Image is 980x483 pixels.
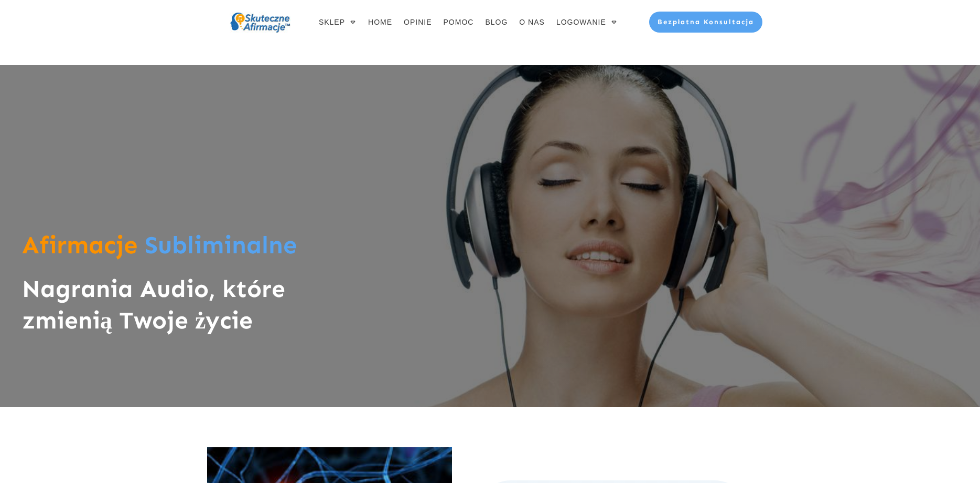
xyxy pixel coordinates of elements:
span: Bezpłatna Konsultacja [658,18,755,26]
a: LOGOWANIE [556,15,618,29]
h1: Nagrania Audio, które zmienią Twoje życie [22,273,337,347]
span: Subliminalne [145,230,297,260]
a: OPINIE [404,15,432,29]
span: LOGOWANIE [556,15,606,29]
span: SKLEP [319,15,345,29]
span: Afirmacje [22,230,137,260]
a: O NAS [519,15,545,29]
a: Bezpłatna Konsultacja [649,12,763,33]
a: SKLEP [319,15,357,29]
a: HOME [368,15,392,29]
a: POMOC [444,15,474,29]
a: BLOG [485,15,508,29]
